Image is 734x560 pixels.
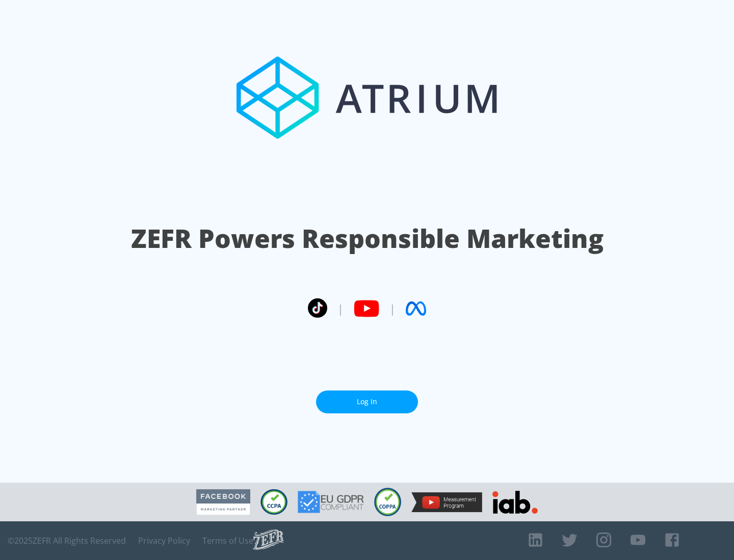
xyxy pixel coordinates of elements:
img: Facebook Marketing Partner [196,489,250,515]
span: | [389,301,396,316]
img: YouTube Measurement Program [411,492,482,512]
img: CCPA Compliant [260,489,287,515]
span: | [337,301,344,316]
a: Log In [316,390,418,413]
img: GDPR Compliant [298,491,364,513]
img: COPPA Compliant [374,488,401,516]
span: © 2025 ZEFR All Rights Reserved [8,536,126,546]
h1: ZEFR Powers Responsible Marketing [131,221,604,256]
a: Privacy Policy [138,536,190,546]
a: Terms of Use [202,536,253,546]
img: IAB [492,491,538,514]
